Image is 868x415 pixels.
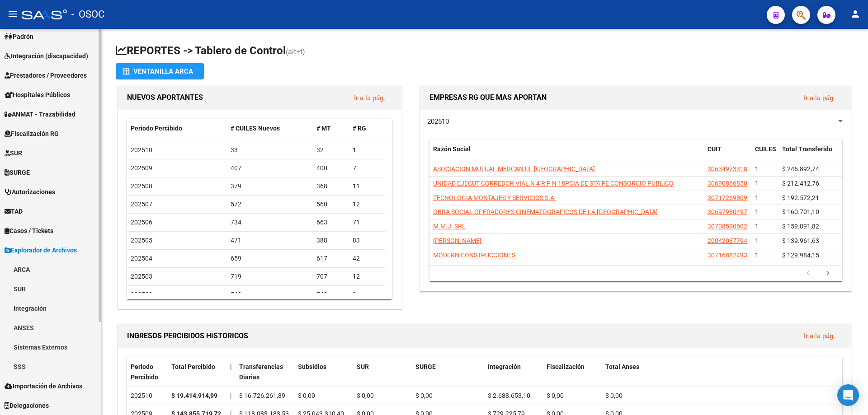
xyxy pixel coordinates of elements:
[433,165,595,173] span: ASOCIACION MUTUAL MERCANTIL [GEOGRAPHIC_DATA]
[547,392,564,399] span: $ 0,00
[353,357,412,387] datatable-header-cell: SUR
[171,392,217,399] strong: $ 19.414.914,99
[5,401,49,410] span: Delegaciones
[131,291,152,298] span: 202502
[313,119,349,138] datatable-header-cell: # MT
[797,327,842,344] button: Ir a la pág.
[755,165,759,173] span: 1
[5,109,75,119] span: ANMAT - Trazabilidad
[782,223,819,230] span: $ 159.891,82
[231,235,310,246] div: 471
[239,392,285,399] span: $ 16.726.261,89
[819,269,836,279] a: go to next page
[5,168,30,177] span: SURGE
[131,164,152,172] span: 202509
[231,145,310,155] div: 33
[131,182,152,190] span: 202508
[71,5,104,24] span: - OSOC
[131,219,152,226] span: 202506
[488,363,521,370] span: Integración
[349,119,385,138] datatable-header-cell: # RG
[751,140,778,169] datatable-header-cell: CUILES
[353,125,366,132] span: # RG
[837,384,859,406] div: Open Intercom Messenger
[755,194,759,201] span: 1
[298,363,326,370] span: Subsidios
[231,253,310,264] div: 659
[353,217,382,228] div: 71
[286,47,305,56] span: (alt+t)
[433,237,481,244] span: [PERSON_NAME]
[231,271,310,282] div: 719
[226,357,236,387] datatable-header-cell: |
[484,357,543,387] datatable-header-cell: Integración
[708,223,747,230] span: 30708590602
[316,199,345,210] div: 560
[602,357,835,387] datatable-header-cell: Total Anses
[433,180,674,187] span: UNIDAD EJECUT CORREDOR VIAL N 4 R P N 18PCIA DE STA FE CONSORCIO PUBLICO
[755,237,759,244] span: 1
[543,357,602,387] datatable-header-cell: Fiscalización
[782,180,819,187] span: $ 212.412,76
[298,392,315,399] span: $ 0,00
[127,119,227,138] datatable-header-cell: Período Percibido
[353,271,382,282] div: 12
[231,289,310,300] div: 549
[236,357,294,387] datatable-header-cell: Transferencias Diarias
[353,163,382,173] div: 7
[778,140,842,169] datatable-header-cell: Total Transferido
[782,145,832,153] span: Total Transferido
[433,208,658,215] span: OBRA SOCIAL OPERADORES CINEMATOGRAFICOS DE LA [GEOGRAPHIC_DATA]
[5,148,22,158] span: SUR
[605,392,623,399] span: $ 0,00
[7,9,18,19] mat-icon: menu
[415,363,436,370] span: SURGE
[171,363,215,370] span: Total Percibido
[131,237,152,244] span: 202505
[353,199,382,210] div: 12
[116,63,204,79] button: Ventanilla ARCA
[782,194,819,201] span: $ 192.572,21
[704,140,751,169] datatable-header-cell: CUIT
[782,208,819,215] span: $ 160.701,10
[708,165,747,173] span: 30634973318
[797,89,842,106] button: Ir a la pág.
[5,129,59,139] span: Fiscalización RG
[708,145,722,153] span: CUIT
[353,289,382,300] div: 9
[547,363,585,370] span: Fiscalización
[488,392,530,399] span: $ 2.688.653,10
[433,194,556,201] span: TECNOLOGIA MONTAJES Y SERVICIOS S.A.
[5,381,82,391] span: Importación de Archivos
[354,94,385,102] a: Ir a la pág.
[123,63,197,79] div: Ventanilla ARCA
[5,70,87,80] span: Prestadores / Proveedores
[353,253,382,264] div: 42
[131,146,152,154] span: 202510
[782,252,819,259] span: $ 129.984,15
[316,217,345,228] div: 663
[127,93,203,102] span: NUEVOS APORTANTES
[412,357,484,387] datatable-header-cell: SURGE
[5,206,23,216] span: TAD
[347,89,392,106] button: Ir a la pág.
[131,255,152,262] span: 202504
[316,253,345,264] div: 617
[231,181,310,191] div: 379
[116,43,854,59] h1: REPORTES -> Tablero de Control
[708,194,747,201] span: 30717269809
[427,117,449,126] span: 202510
[799,269,816,279] a: go to previous page
[230,363,232,370] span: |
[5,245,77,255] span: Explorador de Archivos
[239,363,283,381] span: Transferencias Diarias
[357,392,374,399] span: $ 0,00
[755,145,776,153] span: CUILES
[708,208,747,215] span: 30697980497
[433,252,515,259] span: MODERN CONSTRUCCIONES
[131,125,182,132] span: Período Percibido
[316,163,345,173] div: 400
[231,163,310,173] div: 407
[5,32,33,42] span: Padrón
[429,140,704,169] datatable-header-cell: Razón Social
